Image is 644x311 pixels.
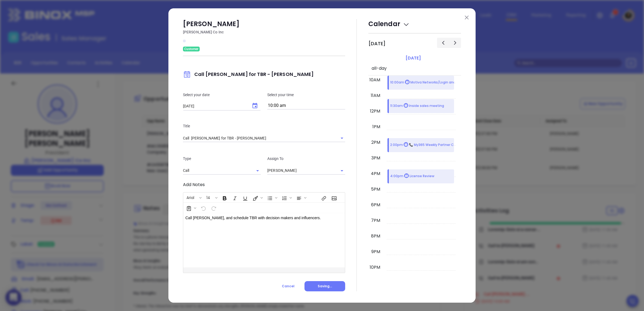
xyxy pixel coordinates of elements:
[368,41,386,47] h2: [DATE]
[370,217,381,224] div: 7pm
[370,92,381,99] div: 11am
[370,139,381,146] div: 2pm
[370,249,381,255] div: 9pm
[183,203,198,212] span: Surveys
[369,264,381,271] div: 10pm
[437,38,449,48] button: Previous day
[184,46,198,52] span: Customer
[304,281,345,291] button: Saving...
[204,195,213,199] span: 14
[183,123,345,129] p: Title
[370,155,381,161] div: 3pm
[184,193,198,202] button: Arial
[368,77,381,83] div: 10am
[185,215,331,221] p: Call [PERSON_NAME], and schedule TBR with decision makers and influencers.
[267,156,345,162] p: Assign To
[254,167,261,174] button: Open
[404,54,422,62] a: [DATE]
[208,203,218,212] span: Redo
[230,193,239,202] span: Italic
[203,193,219,202] span: Font size
[272,281,304,291] button: Cancel
[390,142,458,148] p: 2:00pm 📞 My365 Weekly Partner Call
[329,193,338,202] span: Insert Image
[183,19,345,29] p: [PERSON_NAME]
[390,173,434,179] p: 4:00pm License Review
[371,124,381,130] div: 1pm
[338,167,346,174] button: Open
[219,193,229,202] span: Bold
[318,193,328,202] span: Insert link
[282,284,295,288] span: Cancel
[370,170,381,177] div: 4pm
[204,193,214,202] button: 14
[318,284,332,288] span: Saving...
[183,92,261,98] p: Select your date
[183,29,345,35] p: [PERSON_NAME] Co Inc
[183,71,314,78] span: Call [PERSON_NAME] for TBR - [PERSON_NAME]
[240,193,250,202] span: Underline
[338,134,346,142] button: Open
[294,193,308,202] span: Align
[370,186,381,193] div: 5pm
[449,38,461,48] button: Next day
[265,193,279,202] span: Insert Unordered List
[183,193,203,202] span: Font family
[267,92,345,98] p: Select your time
[390,80,483,85] p: 10:00am Motiva Networks/Login and [PERSON_NAME]
[183,103,247,109] input: MM/DD/YYYY
[370,202,381,208] div: 6pm
[198,203,208,212] span: Undo
[370,233,381,239] div: 8pm
[184,195,197,199] span: Arial
[369,108,381,114] div: 12pm
[183,156,261,162] p: Type
[370,280,381,286] div: 11pm
[371,65,387,72] span: all-day
[465,16,469,19] img: close modal
[183,181,345,188] p: Add Notes
[390,103,444,109] p: 11:30am Inside sales meeting
[279,193,293,202] span: Insert Ordered List
[368,19,410,28] span: Calendar
[250,100,260,111] button: Choose date, selected date is Aug 20, 2025
[250,193,264,202] span: Fill color or set the text color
